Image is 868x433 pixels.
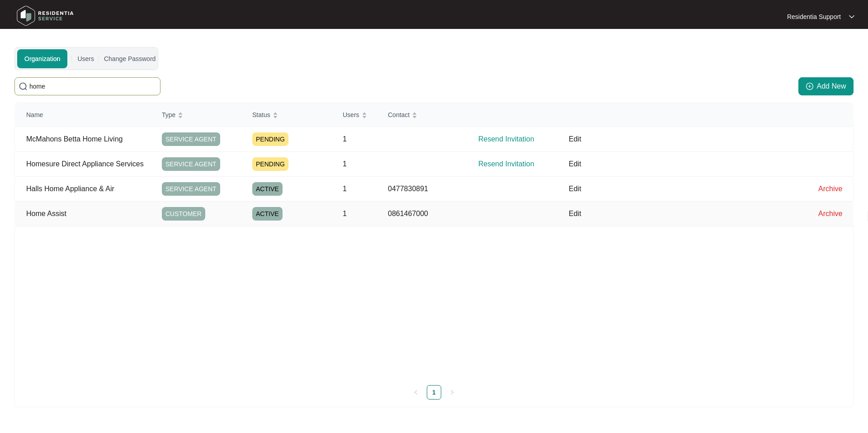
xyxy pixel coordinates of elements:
p: Edit [569,134,807,145]
p: Edit [569,159,807,169]
p: Resend Invitation [478,159,558,169]
span: SERVICE AGENT [162,182,220,196]
span: CUSTOMER [162,207,205,221]
p: McMahons Betta Home Living [26,134,151,145]
span: Add New [817,81,846,92]
td: 1 [332,177,377,202]
span: PENDING [252,132,288,146]
div: Organizations [14,77,854,95]
span: PENDING [252,157,288,171]
span: right [449,390,455,395]
input: Search [29,81,156,91]
td: 0477830891 [377,177,467,202]
button: left [409,385,423,400]
span: left [413,390,419,395]
p: Edit [569,208,807,219]
img: search-icon [19,82,28,91]
div: Organization [17,49,67,68]
p: Archive [818,184,853,194]
li: 1 [427,385,441,400]
span: Type [162,110,175,120]
span: Users [343,110,359,120]
span: Status [252,110,270,120]
img: dropdown arrow [849,14,854,19]
th: Status [241,103,332,127]
span: SERVICE AGENT [162,132,220,146]
p: Archive [818,208,853,219]
span: SERVICE AGENT [162,157,220,171]
span: plus-circle [806,83,813,90]
th: Users [332,103,377,127]
th: Contact [377,103,467,127]
img: residentia service logo [14,2,77,29]
td: 1 [332,127,377,152]
p: Home Assist [26,208,151,219]
div: Users [77,54,94,64]
p: Resend Invitation [478,134,558,145]
span: ACTIVE [252,182,283,196]
div: Change Password [104,54,156,64]
td: 0861467000 [377,202,467,226]
p: Homesure Direct Appliance Services [26,159,151,169]
button: Add New [798,77,854,95]
td: 1 [332,152,377,177]
span: Contact [388,110,410,120]
li: Previous Page [409,385,423,400]
button: right [445,385,459,400]
li: Next Page [445,385,459,400]
span: ACTIVE [252,207,283,221]
a: 1 [427,386,441,399]
th: Name [15,103,151,127]
td: 1 [332,202,377,226]
p: Halls Home Appliance & Air [26,184,151,194]
th: Type [151,103,241,127]
p: Edit [569,184,807,194]
p: Residentia Support [787,12,841,21]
